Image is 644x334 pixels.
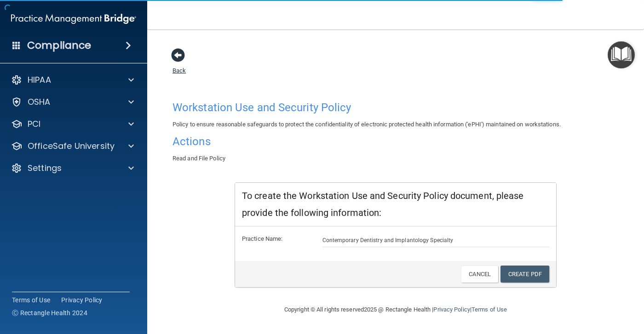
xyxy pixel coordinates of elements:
a: Privacy Policy [433,306,470,313]
p: Settings [28,163,62,174]
a: Privacy Policy [61,295,103,305]
a: Terms of Use [471,306,507,313]
img: PMB logo [11,10,136,28]
a: Settings [11,163,134,174]
p: OfficeSafe University [28,141,115,152]
a: OSHA [11,96,134,108]
a: Terms of Use [12,295,50,305]
span: Read and File Policy [172,155,225,162]
p: PCI [28,119,40,130]
button: Open Resource Center [608,41,635,68]
div: To create the Workstation Use and Security Policy document, please provide the following informat... [235,183,556,226]
a: HIPAA [11,74,134,85]
p: OSHA [28,96,51,108]
h4: Compliance [27,39,91,52]
a: Create PDF [500,266,549,283]
span: Ⓒ Rectangle Health 2024 [12,308,87,317]
a: OfficeSafe University [11,141,134,152]
label: Practice Name: [235,233,316,244]
a: Cancel [461,266,498,283]
a: Back [172,56,186,74]
p: HIPAA [28,74,51,85]
span: Policy to ensure reasonable safeguards to protect the confidentiality of electronic protected hea... [172,121,561,128]
h4: Workstation Use and Security Policy [172,102,619,113]
div: Copyright © All rights reserved 2025 @ Rectangle Health | | [228,295,563,324]
h4: Actions [172,136,619,147]
a: PCI [11,119,134,130]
